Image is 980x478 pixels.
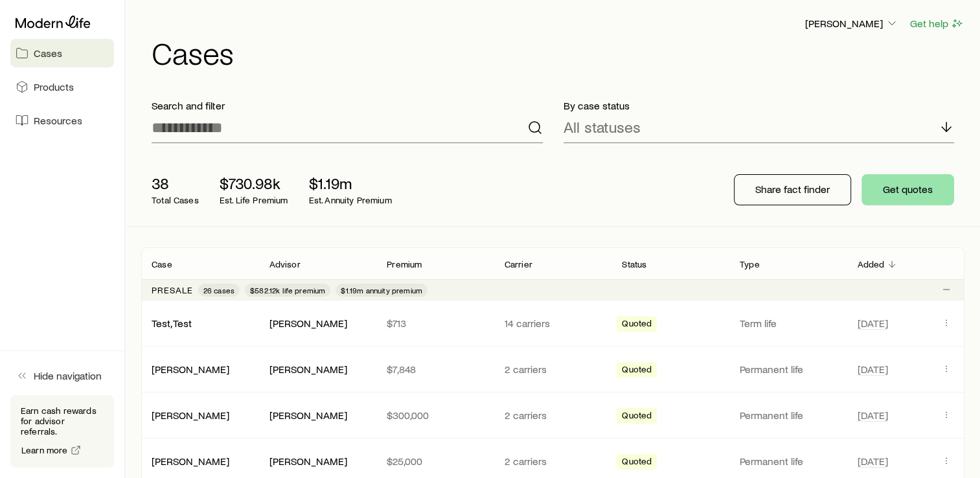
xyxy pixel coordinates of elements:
[564,99,955,112] p: By case status
[269,317,347,330] div: [PERSON_NAME]
[387,259,422,269] p: Premium
[152,455,229,468] div: [PERSON_NAME]
[152,37,964,68] h1: Cases
[34,114,82,127] span: Resources
[203,285,234,295] span: 26 cases
[622,456,652,470] span: Quoted
[269,363,347,376] div: [PERSON_NAME]
[152,363,229,375] a: [PERSON_NAME]
[152,317,192,330] div: Test, Test
[152,285,193,295] p: Presale
[220,195,288,205] p: Est. Life Premium
[34,369,102,382] span: Hide navigation
[740,363,837,376] p: Permanent life
[505,259,532,269] p: Carrier
[152,455,229,467] a: [PERSON_NAME]
[805,17,898,30] p: [PERSON_NAME]
[341,285,422,295] span: $1.19m annuity premium
[857,363,887,376] span: [DATE]
[505,363,602,376] p: 2 carriers
[34,80,74,93] span: Products
[269,409,347,422] div: [PERSON_NAME]
[622,410,652,424] span: Quoted
[857,455,887,468] span: [DATE]
[861,174,954,205] button: Get quotes
[740,259,760,269] p: Type
[10,39,114,67] a: Cases
[755,183,830,196] p: Share fact finder
[505,317,602,330] p: 14 carriers
[10,395,114,468] div: Earn cash rewards for advisor referrals.Learn more
[622,259,646,269] p: Status
[857,409,887,422] span: [DATE]
[10,106,114,135] a: Resources
[564,118,641,136] p: All statuses
[804,16,899,32] button: [PERSON_NAME]
[152,317,192,329] a: Test, Test
[857,317,887,330] span: [DATE]
[269,259,301,269] p: Advisor
[387,317,484,330] p: $713
[269,455,347,468] div: [PERSON_NAME]
[250,285,325,295] span: $582.12k life premium
[10,361,114,390] button: Hide navigation
[152,409,229,422] div: [PERSON_NAME]
[740,455,837,468] p: Permanent life
[309,195,392,205] p: Est. Annuity Premium
[152,259,172,269] p: Case
[740,317,837,330] p: Term life
[505,409,602,422] p: 2 carriers
[387,363,484,376] p: $7,848
[909,16,964,31] button: Get help
[387,409,484,422] p: $300,000
[152,195,199,205] p: Total Cases
[21,405,104,437] p: Earn cash rewards for advisor referrals.
[220,174,288,192] p: $730.98k
[740,409,837,422] p: Permanent life
[152,409,229,421] a: [PERSON_NAME]
[10,73,114,101] a: Products
[734,174,851,205] button: Share fact finder
[387,455,484,468] p: $25,000
[622,318,652,332] span: Quoted
[505,455,602,468] p: 2 carriers
[21,446,68,455] span: Learn more
[622,364,652,378] span: Quoted
[309,174,392,192] p: $1.19m
[857,259,884,269] p: Added
[152,363,229,376] div: [PERSON_NAME]
[152,99,543,112] p: Search and filter
[152,174,199,192] p: 38
[34,47,62,60] span: Cases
